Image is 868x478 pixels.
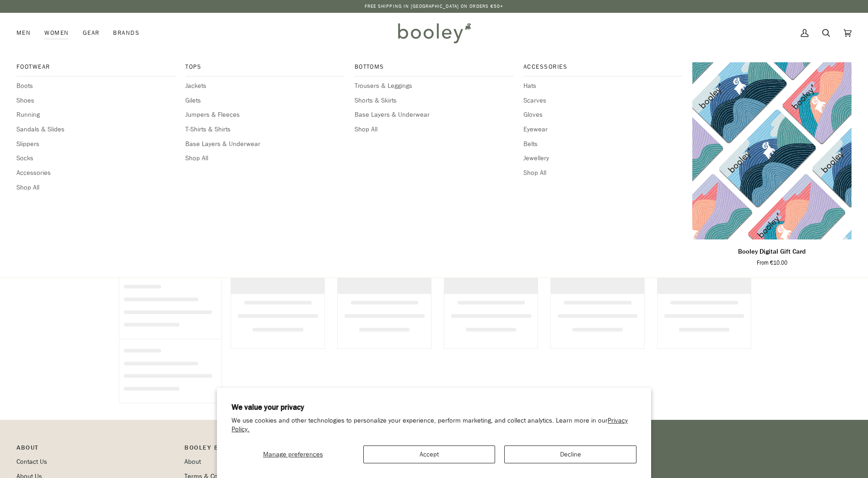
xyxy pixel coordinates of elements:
[16,96,176,106] a: Shoes
[16,168,176,178] a: Accessories
[38,13,75,53] div: Women Footwear Boots Shoes Running Sandals & Slides Slippers Socks Accessories Shop All Tops Jack...
[83,28,100,38] span: Gear
[692,243,852,267] a: Booley Digital Gift Card
[38,13,75,53] a: Women
[232,445,354,463] button: Manage preferences
[185,62,345,76] a: Tops
[523,168,683,178] a: Shop All
[523,125,683,135] a: Eyewear
[523,62,683,76] a: Accessories
[16,28,31,38] span: Men
[185,110,345,120] a: Jumpers & Fleeces
[184,457,201,466] a: About
[523,81,683,91] a: Hats
[185,81,345,91] a: Jackets
[355,81,514,91] a: Trousers & Leggings
[16,153,176,163] a: Socks
[185,139,345,149] a: Base Layers & Underwear
[232,402,636,413] h2: We value your privacy
[523,96,683,106] a: Scarves
[757,259,787,267] span: From €10.00
[16,81,176,91] a: Boots
[185,96,345,106] a: Gilets
[113,28,140,38] span: Brands
[16,457,47,466] a: Contact Us
[692,62,852,239] product-grid-item-variant: €10.00
[355,125,514,135] a: Shop All
[738,247,806,257] p: Booley Digital Gift Card
[355,96,514,106] a: Shorts & Skirts
[355,110,514,120] a: Base Layers & Underwear
[16,183,176,193] a: Shop All
[232,417,636,434] p: We use cookies and other technologies to personalize your experience, perform marketing, and coll...
[355,62,514,76] a: Bottoms
[523,153,683,163] a: Jewellery
[16,110,176,120] a: Running
[16,62,176,71] span: Footwear
[355,62,514,71] span: Bottoms
[16,125,176,135] a: Sandals & Slides
[365,3,504,10] p: Free Shipping in [GEOGRAPHIC_DATA] on Orders €50+
[16,13,38,53] a: Men
[185,153,345,163] a: Shop All
[184,443,343,457] p: Booley Bonus
[504,445,636,463] button: Decline
[523,139,683,149] a: Belts
[16,62,176,76] a: Footwear
[363,445,495,463] button: Accept
[394,20,474,46] img: Booley
[232,416,628,434] a: Privacy Policy.
[16,139,176,149] a: Slippers
[523,62,683,71] span: Accessories
[263,450,323,459] span: Manage preferences
[523,110,683,120] a: Gloves
[692,62,852,239] a: Booley Digital Gift Card
[692,62,852,267] product-grid-item: Booley Digital Gift Card
[185,125,345,135] a: T-Shirts & Shirts
[106,13,146,53] a: Brands
[76,13,107,53] a: Gear
[185,62,345,71] span: Tops
[16,443,175,457] p: Pipeline_Footer Main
